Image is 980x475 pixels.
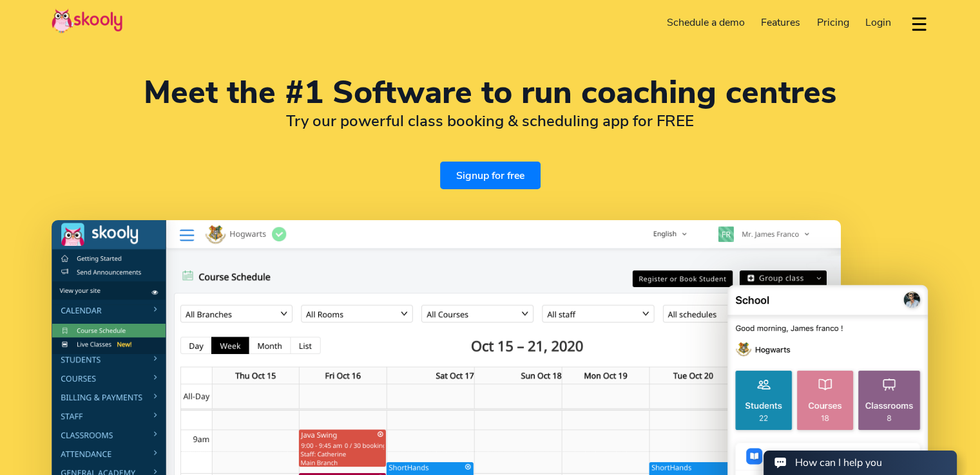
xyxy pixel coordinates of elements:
img: Skooly [52,8,122,33]
h2: Try our powerful class booking & scheduling app for FREE [52,111,928,131]
a: Signup for free [440,162,541,189]
a: Features [753,12,809,33]
span: Login [865,15,891,30]
a: Login [857,12,899,33]
a: Schedule a demo [658,12,753,33]
h1: Meet the #1 Software to run coaching centres [52,77,928,108]
button: dropdown menu [910,9,928,39]
a: Pricing [809,12,858,33]
span: Pricing [817,15,849,30]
